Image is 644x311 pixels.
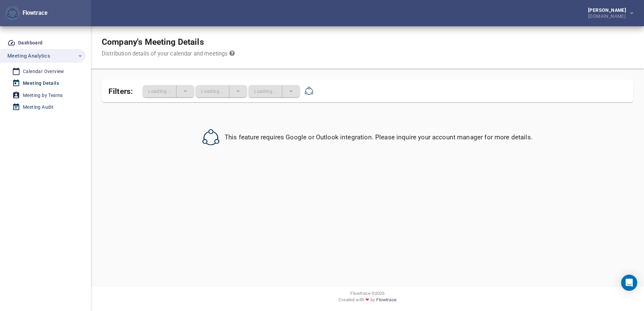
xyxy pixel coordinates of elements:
[376,297,396,306] a: Flowtrace
[5,6,20,21] button: Flowtrace
[7,51,50,60] span: Meeting Analytics
[371,297,375,306] span: by
[18,39,43,47] div: Dashboard
[588,8,629,12] div: [PERSON_NAME]
[23,103,54,111] div: Meeting Audit
[23,67,64,76] div: Calendar Overview
[108,83,133,97] span: Filters:
[577,6,639,21] button: [PERSON_NAME][DOMAIN_NAME]
[364,297,371,303] span: ❤
[249,85,300,97] div: split button
[5,6,47,21] div: Flowtrace
[102,50,235,58] div: Distribution details of your calendar and meetings
[196,85,247,97] div: split button
[23,79,59,88] div: Meeting Details
[143,85,194,97] div: split button
[123,129,612,146] div: This feature requires Google or Outlook integration. Please inquire your account manager for more...
[102,37,235,47] h1: Company's Meeting Details
[350,290,384,297] span: Flowtrace © 2025
[20,9,47,17] div: Flowtrace
[588,12,629,19] div: [DOMAIN_NAME]
[96,297,639,306] div: Created with
[621,275,637,291] div: Open Intercom Messenger
[23,91,63,100] div: Meeting by Teams
[7,8,18,19] img: Flowtrace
